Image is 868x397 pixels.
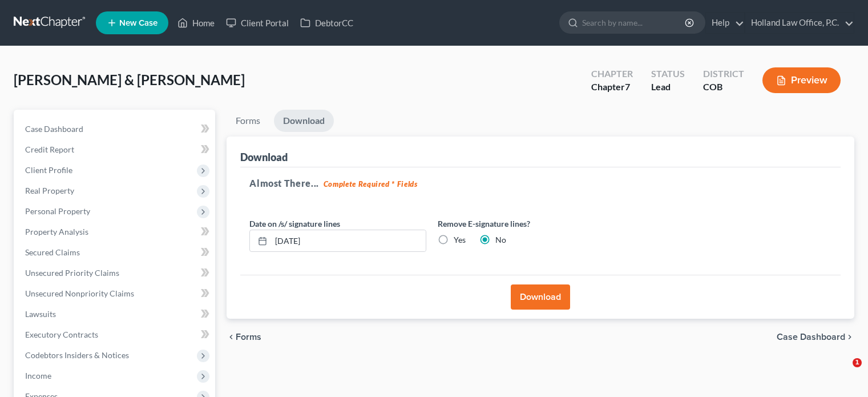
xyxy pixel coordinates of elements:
label: Remove E-signature lines? [438,218,615,230]
h5: Almost There... [249,177,831,190]
a: Unsecured Nonpriority Claims [16,283,215,304]
span: 7 [625,81,630,92]
button: Download [511,284,570,310]
a: Property Analysis [16,222,215,242]
div: Lead [651,81,685,94]
div: District [703,67,744,81]
span: Property Analysis [25,227,88,236]
span: Case Dashboard [777,332,845,342]
a: Lawsuits [16,304,215,324]
span: Case Dashboard [25,124,83,134]
span: [PERSON_NAME] & [PERSON_NAME] [14,71,245,88]
span: Executory Contracts [25,330,98,339]
i: chevron_right [845,332,854,342]
div: Status [651,67,685,81]
span: Income [25,371,51,380]
span: Personal Property [25,206,90,216]
a: Case Dashboard [16,119,215,139]
a: Holland Law Office, P.C. [745,13,854,33]
a: Executory Contracts [16,324,215,345]
a: Client Portal [220,13,294,33]
span: New Case [119,19,158,27]
a: Help [706,13,744,33]
div: Chapter [591,81,633,94]
span: Codebtors Insiders & Notices [25,350,129,360]
a: Secured Claims [16,242,215,263]
a: Download [274,110,334,132]
label: Date on /s/ signature lines [249,218,340,230]
a: Unsecured Priority Claims [16,263,215,283]
span: Real Property [25,186,74,195]
span: Unsecured Nonpriority Claims [25,288,134,298]
button: Preview [762,67,841,93]
iframe: Intercom live chat [829,358,857,386]
input: MM/DD/YYYY [271,230,426,252]
span: Forms [236,332,261,342]
span: Secured Claims [25,247,80,257]
a: DebtorCC [294,13,359,33]
a: Case Dashboard chevron_right [777,332,854,342]
label: Yes [454,234,466,246]
div: COB [703,81,744,94]
i: chevron_left [227,332,236,342]
span: Unsecured Priority Claims [25,268,119,278]
label: No [495,234,506,246]
input: Search by name... [582,12,687,33]
span: 1 [853,358,862,367]
div: Chapter [591,67,633,81]
a: Forms [227,110,269,132]
button: chevron_left Forms [227,332,277,342]
span: Client Profile [25,165,72,175]
a: Home [172,13,220,33]
a: Credit Report [16,139,215,160]
strong: Complete Required * Fields [324,179,418,189]
span: Lawsuits [25,309,56,319]
span: Credit Report [25,145,74,154]
div: Download [240,150,288,164]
